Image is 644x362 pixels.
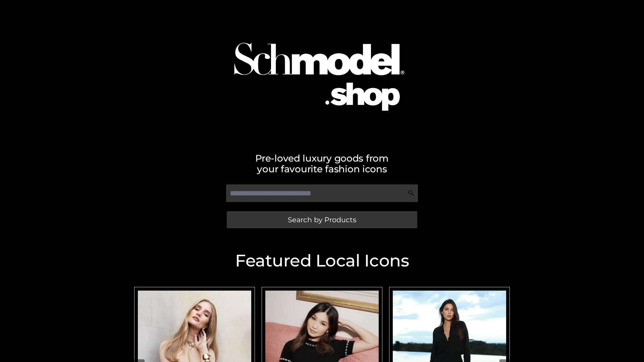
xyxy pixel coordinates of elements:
h2: Featured Local Icons​ [131,252,513,269]
img: Search Icon [408,190,415,196]
h2: Pre-loved luxury goods from your favourite fashion icons [131,153,513,174]
span: Search by Products [288,216,356,223]
a: Search by Products [227,211,417,228]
